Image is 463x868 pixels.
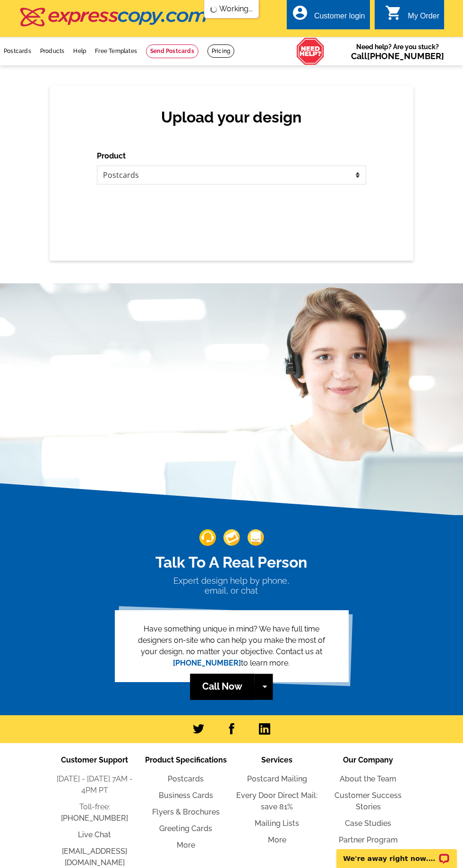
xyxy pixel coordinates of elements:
span: Our Company [343,755,394,764]
a: About the Team [340,774,397,783]
li: Toll-free: [49,801,140,824]
i: shopping_cart [385,4,402,21]
img: support-img-1.png [199,529,216,546]
a: Postcards [168,774,204,783]
a: Postcards [4,48,31,54]
a: [PHONE_NUMBER] [173,658,241,667]
a: Call Now [190,674,255,700]
h2: Talk To A Real Person [115,553,349,571]
img: support-img-3_1.png [248,529,264,546]
a: More [177,841,195,850]
a: Every Door Direct Mail: save 81% [237,791,318,811]
a: Free Templates [95,48,137,54]
a: account_circle Customer login [292,10,365,22]
div: Customer login [314,12,365,25]
a: Mailing Lists [255,819,300,828]
a: Products [40,48,65,54]
a: Business Cards [159,791,213,800]
span: Need help? Are you stuck? [351,42,444,61]
h2: Upload your design [106,108,357,126]
img: support-img-2.png [223,529,240,546]
a: [PHONE_NUMBER] [367,51,444,61]
a: Partner Program [339,835,398,844]
img: loading... [210,6,218,13]
a: [EMAIL_ADDRESS][DOMAIN_NAME] [62,847,128,867]
span: Customer Support [61,755,129,764]
a: Postcard Mailing [247,774,307,783]
i: account_circle [292,4,309,21]
iframe: LiveChat chat widget [330,838,463,868]
h3: Expert design help by phone, email, or chat [164,576,299,596]
div: My Order [408,12,439,25]
a: Case Studies [345,819,392,828]
span: Product Specifications [145,755,227,764]
p: Have something unique in mind? We have full time designers on-site who can help you make the most... [130,623,334,669]
span: Call [351,51,444,61]
span: Services [262,755,293,764]
a: Help [73,48,86,54]
img: help [296,37,325,65]
li: [DATE] - [DATE] 7AM - 4PM PT [49,773,140,796]
a: More [268,835,286,844]
a: Greeting Cards [160,824,213,833]
a: Live Chat [78,830,111,839]
a: shopping_cart My Order [385,10,439,22]
a: Customer Success Stories [335,791,402,811]
a: [PHONE_NUMBER] [61,814,129,823]
label: Product [97,150,126,162]
a: Flyers & Brochures [152,807,220,816]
